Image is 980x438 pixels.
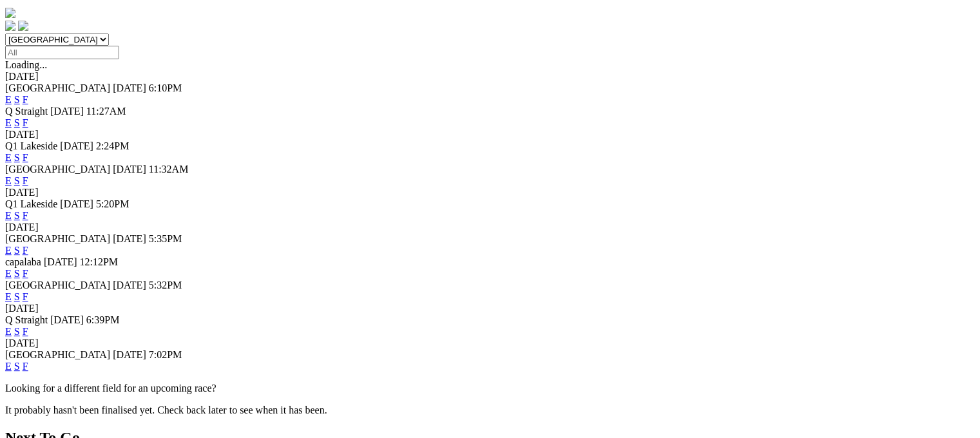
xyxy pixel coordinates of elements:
a: F [23,291,28,302]
a: S [14,361,20,372]
img: twitter.svg [18,21,28,31]
a: S [14,210,20,221]
a: S [14,291,20,302]
a: E [5,326,12,337]
span: [DATE] [113,349,146,360]
a: E [5,245,12,256]
span: [DATE] [44,256,77,267]
a: F [23,245,28,256]
span: Q1 Lakeside [5,140,57,151]
input: Select date [5,46,119,59]
span: 6:10PM [149,82,182,93]
a: F [23,117,28,128]
a: S [14,117,20,128]
span: 12:12PM [80,256,119,267]
img: facebook.svg [5,21,15,31]
a: E [5,268,12,279]
span: [GEOGRAPHIC_DATA] [5,349,110,360]
a: E [5,361,12,372]
span: 11:32AM [149,164,189,175]
a: S [14,94,20,105]
a: S [14,268,20,279]
span: Q Straight [5,106,48,117]
span: Q1 Lakeside [5,198,57,209]
span: [DATE] [50,106,84,117]
span: [DATE] [50,314,84,325]
a: S [14,152,20,163]
span: 2:24PM [96,140,130,151]
partial: It probably hasn't been finalised yet. Check back later to see when it has been. [5,405,327,415]
span: 5:20PM [96,198,130,209]
a: F [23,361,28,372]
a: E [5,210,12,221]
span: 7:02PM [149,349,182,360]
span: [GEOGRAPHIC_DATA] [5,280,110,290]
a: E [5,152,12,163]
span: 5:32PM [149,280,182,290]
span: [DATE] [113,82,146,93]
a: S [14,326,20,337]
a: F [23,326,28,337]
span: [DATE] [60,198,93,209]
a: E [5,291,12,302]
a: S [14,245,20,256]
div: [DATE] [5,129,975,140]
a: F [23,210,28,221]
div: [DATE] [5,338,975,349]
a: E [5,175,12,186]
div: [DATE] [5,303,975,314]
a: E [5,117,12,128]
span: Q Straight [5,314,48,325]
div: [DATE] [5,71,975,82]
span: capalaba [5,256,41,267]
span: [GEOGRAPHIC_DATA] [5,233,110,244]
span: [GEOGRAPHIC_DATA] [5,82,110,93]
span: 11:27AM [86,106,126,117]
span: [DATE] [113,164,146,175]
span: 5:35PM [149,233,182,244]
span: 6:39PM [86,314,120,325]
img: logo-grsa-white.png [5,8,15,18]
a: E [5,94,12,105]
div: [DATE] [5,187,975,198]
span: [DATE] [113,280,146,290]
a: F [23,268,28,279]
a: F [23,175,28,186]
a: F [23,152,28,163]
p: Looking for a different field for an upcoming race? [5,383,975,394]
span: [DATE] [60,140,93,151]
span: Loading... [5,59,47,70]
a: F [23,94,28,105]
span: [GEOGRAPHIC_DATA] [5,164,110,175]
div: [DATE] [5,222,975,233]
a: S [14,175,20,186]
span: [DATE] [113,233,146,244]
